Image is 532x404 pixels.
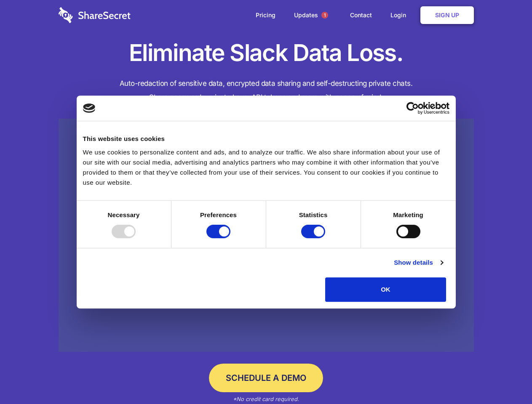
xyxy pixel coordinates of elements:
a: Show details [394,258,443,268]
em: *No credit card required. [233,396,299,402]
div: This website uses cookies [83,134,449,144]
span: 1 [321,12,328,19]
h4: Auto-redaction of sensitive data, encrypted data sharing and self-destructing private chats. Shar... [59,77,474,104]
strong: Marketing [393,211,423,218]
strong: Statistics [299,211,328,218]
a: Login [382,2,419,28]
a: Wistia video thumbnail [59,119,474,352]
img: logo-wordmark-white-trans-d4663122ce5f474addd5e946df7df03e33cb6a1c49d2221995e7729f52c070b2.svg [59,7,131,23]
strong: Preferences [200,211,237,218]
a: Usercentrics Cookiebot - opens in a new window [376,102,449,114]
div: We use cookies to personalize content and ads, and to analyze our traffic. We also share informat... [83,147,449,188]
strong: Necessary [108,211,140,218]
h1: Eliminate Slack Data Loss. [59,38,474,68]
img: logo [83,104,96,113]
a: Sign Up [420,6,474,24]
a: Pricing [247,2,284,28]
a: Contact [342,2,380,28]
button: OK [325,277,446,302]
a: Schedule a Demo [209,364,323,392]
